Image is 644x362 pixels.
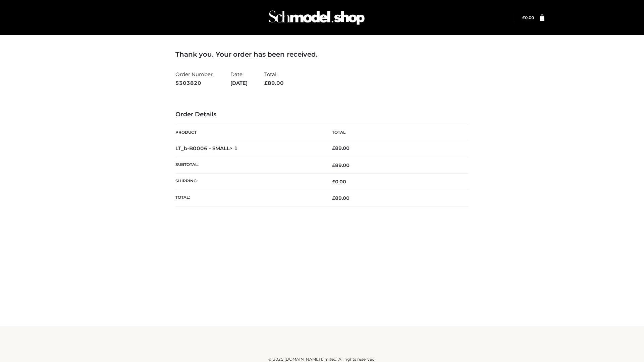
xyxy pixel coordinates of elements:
th: Product [175,125,322,140]
li: Date: [230,68,248,89]
span: 89.00 [264,80,284,86]
li: Order Number: [175,68,214,89]
strong: × 1 [230,145,238,152]
bdi: 0.00 [522,15,534,20]
strong: LT_b-B0006 - SMALL [175,145,238,152]
span: £ [522,15,525,20]
li: Total: [264,68,284,89]
span: £ [332,145,335,151]
th: Total: [175,190,322,206]
th: Subtotal: [175,157,322,173]
h3: Thank you. Your order has been received. [175,50,469,58]
img: Schmodel Admin 964 [266,4,367,31]
span: £ [264,80,268,86]
span: £ [332,179,335,185]
bdi: 0.00 [332,179,346,185]
th: Total [322,125,469,140]
strong: 5303820 [175,79,214,87]
bdi: 89.00 [332,145,350,151]
span: £ [332,162,335,168]
span: £ [332,195,335,201]
h3: Order Details [175,111,469,118]
span: 89.00 [332,162,350,168]
strong: [DATE] [230,79,248,87]
span: 89.00 [332,195,350,201]
th: Shipping: [175,174,322,190]
a: £0.00 [522,15,534,20]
